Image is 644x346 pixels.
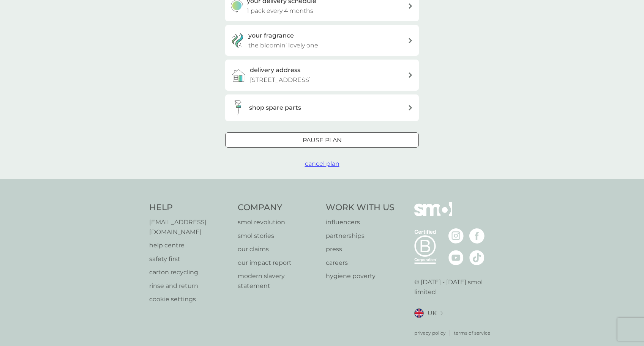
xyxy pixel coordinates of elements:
h3: your fragrance [248,31,294,41]
a: influencers [326,217,395,227]
p: © [DATE] - [DATE] smol limited [414,277,495,297]
a: cookie settings [149,294,230,304]
a: delivery address[STREET_ADDRESS] [225,60,419,90]
button: shop spare parts [225,94,419,121]
button: Pause plan [225,132,419,148]
h3: shop spare parts [249,103,301,113]
p: 1 pack every 4 months [247,6,313,16]
a: smol revolution [238,217,319,227]
h3: delivery address [250,65,300,75]
h4: Company [238,202,319,214]
h4: Work With Us [326,202,395,214]
span: UK [428,308,437,318]
a: terms of service [454,329,490,337]
h4: Help [149,202,230,214]
img: smol [414,202,452,228]
img: visit the smol Youtube page [448,250,464,265]
a: press [326,244,395,254]
img: visit the smol Tiktok page [469,250,485,265]
a: careers [326,258,395,268]
a: modern slavery statement [238,271,319,291]
a: your fragrancethe bloomin’ lovely one [225,25,419,56]
button: cancel plan [305,159,339,169]
a: safety first [149,254,230,264]
a: privacy policy [414,329,446,337]
span: cancel plan [305,160,339,167]
img: select a new location [440,311,443,315]
a: smol stories [238,231,319,241]
a: help centre [149,241,230,250]
a: partnerships [326,231,395,241]
a: our claims [238,244,319,254]
p: [STREET_ADDRESS] [250,75,311,85]
img: UK flag [414,308,424,318]
img: visit the smol Instagram page [448,228,464,244]
a: hygiene poverty [326,271,395,281]
a: our impact report [238,258,319,268]
img: visit the smol Facebook page [469,228,485,244]
a: carton recycling [149,267,230,277]
a: [EMAIL_ADDRESS][DOMAIN_NAME] [149,217,230,237]
p: the bloomin’ lovely one [248,41,318,50]
a: rinse and return [149,281,230,291]
p: Pause plan [303,135,342,145]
